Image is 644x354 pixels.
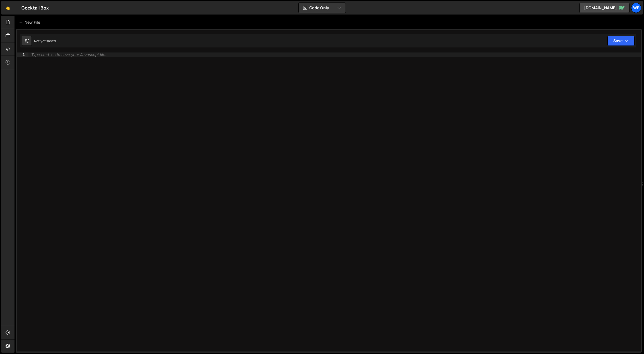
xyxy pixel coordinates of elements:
[1,1,15,15] a: 🤙
[299,3,346,13] button: Code Only
[34,39,56,43] div: Not yet saved
[631,3,641,13] a: We
[19,20,42,25] div: New File
[579,3,629,13] a: [DOMAIN_NAME]
[17,52,28,57] div: 1
[31,53,106,57] div: Type cmd + s to save your Javascript file.
[21,4,49,11] div: Cocktail Box
[607,36,635,46] button: Save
